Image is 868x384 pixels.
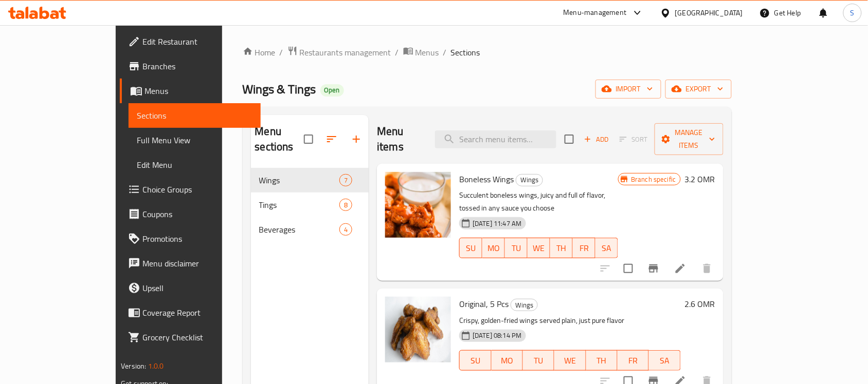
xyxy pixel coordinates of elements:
span: import [604,83,653,95]
span: TU [509,241,523,256]
span: Coverage Report [142,306,252,319]
button: FR [573,238,595,258]
span: Edit Menu [137,159,252,171]
p: Succulent boneless wings, juicy and full of flavor, tossed in any sauce you choose [459,189,618,215]
span: Beverages [259,223,340,236]
span: MO [486,241,501,256]
button: FR [618,350,649,371]
button: SU [459,350,491,371]
div: Open [320,84,344,97]
span: MO [496,353,519,368]
span: [DATE] 08:14 PM [468,331,526,340]
span: Tings [259,199,340,211]
input: search [435,130,556,148]
div: items [339,199,352,211]
button: TU [505,238,528,258]
a: Menu disclaimer [120,251,261,276]
span: export [674,83,724,95]
div: items [339,174,352,186]
button: TU [523,350,554,371]
span: Menu disclaimer [142,257,252,270]
img: Boneless Wings [385,172,451,238]
a: Menus [120,79,261,103]
span: Add item [580,131,613,147]
a: Full Menu View [129,128,261,152]
span: Choice Groups [142,183,252,196]
li: / [395,46,399,59]
button: Add section [344,127,369,151]
button: Branch-specific-item [641,256,666,281]
a: Choice Groups [120,177,261,202]
span: Select all sections [298,128,319,150]
button: TH [586,350,618,371]
span: WE [558,353,582,368]
button: SA [595,238,618,258]
button: WE [554,350,586,371]
li: / [280,46,283,59]
nav: breadcrumb [243,46,732,59]
button: import [595,80,661,99]
a: Edit Menu [129,152,261,177]
button: TH [550,238,573,258]
span: 4 [340,225,352,235]
button: Add [580,131,613,147]
p: Crispy, golden-fried wings served plain, just pure flavor [459,314,680,327]
span: SU [464,353,487,368]
nav: Menu sections [251,164,369,246]
span: Manage items [663,126,715,152]
span: TU [527,353,550,368]
span: Wings [259,174,340,186]
button: SA [649,350,680,371]
a: Coupons [120,202,261,226]
span: SA [653,353,676,368]
span: Select section [558,128,580,150]
span: Select section first [613,131,655,147]
span: [DATE] 11:47 AM [468,219,526,228]
span: Sort sections [319,127,344,151]
button: MO [482,238,505,258]
button: SU [459,238,482,258]
span: Wings [511,299,537,311]
span: Restaurants management [300,46,391,59]
a: Menus [403,46,439,59]
a: Restaurants management [287,46,391,59]
span: Menus [415,46,439,59]
a: Coverage Report [120,300,261,325]
div: Wings [511,299,538,311]
a: Promotions [120,226,261,251]
div: Tings8 [251,193,369,217]
div: Menu-management [564,7,627,19]
a: Sections [129,103,261,128]
h2: Menu sections [255,124,304,155]
div: Wings7 [251,168,369,193]
span: Branches [142,60,252,72]
span: 1.0.0 [148,359,164,373]
span: FR [622,353,645,368]
span: TH [554,241,569,256]
span: Upsell [142,282,252,294]
a: Edit Restaurant [120,29,261,54]
span: Edit Restaurant [142,35,252,48]
span: Open [320,86,344,94]
a: Branches [120,54,261,79]
button: delete [695,256,719,281]
h6: 3.2 OMR [685,172,715,186]
h6: 2.6 OMR [685,297,715,311]
span: SA [600,241,614,256]
span: Branch specific [627,175,680,184]
span: Wings & Tings [243,78,316,101]
a: Edit menu item [674,262,686,275]
span: Full Menu View [137,134,252,146]
span: Promotions [142,233,252,245]
span: Sections [451,46,480,59]
span: TH [590,353,613,368]
div: Beverages4 [251,217,369,242]
img: Original, 5 Pcs [385,297,451,362]
div: Wings [516,174,543,186]
span: FR [577,241,591,256]
span: WE [532,241,546,256]
span: Original, 5 Pcs [459,296,509,312]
